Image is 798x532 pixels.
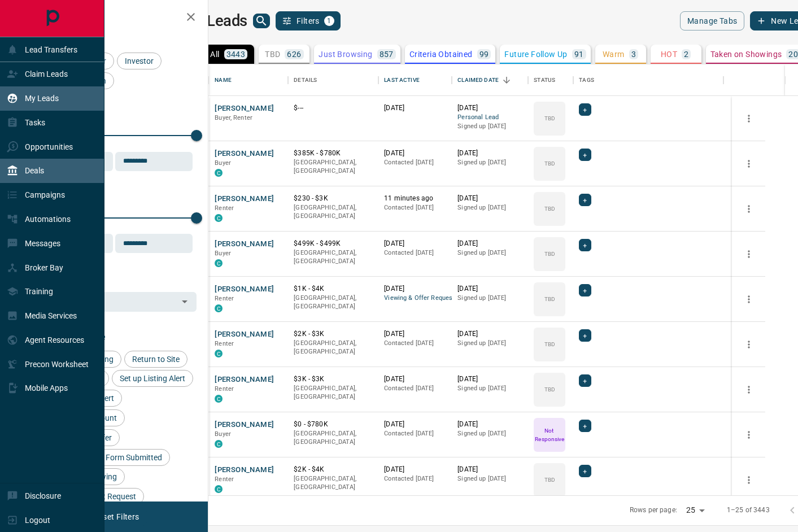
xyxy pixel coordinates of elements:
[215,64,232,96] div: Name
[583,330,587,341] span: +
[215,395,223,403] div: condos.ca
[544,476,555,484] p: TBD
[384,158,446,167] p: Contacted [DATE]
[544,385,555,394] p: TBD
[583,149,587,160] span: +
[579,465,591,477] div: +
[740,200,757,217] button: more
[457,429,522,438] p: Signed up [DATE]
[294,194,373,203] p: $230 - $3K
[579,149,591,161] div: +
[215,194,274,204] button: [PERSON_NAME]
[319,50,372,58] p: Just Browsing
[215,340,234,347] span: Renter
[294,474,373,492] p: [GEOGRAPHIC_DATA], [GEOGRAPHIC_DATA]
[457,339,522,348] p: Signed up [DATE]
[740,472,757,489] button: more
[121,56,158,66] span: Investor
[384,239,446,248] p: [DATE]
[128,355,184,364] span: Return to Site
[457,149,522,158] p: [DATE]
[209,64,288,96] div: Name
[544,295,555,303] p: TBD
[215,465,274,476] button: [PERSON_NAME]
[215,430,231,438] span: Buyer
[544,114,555,123] p: TBD
[215,284,274,295] button: [PERSON_NAME]
[215,204,234,212] span: Renter
[177,294,193,309] button: Open
[457,420,522,429] p: [DATE]
[215,103,274,114] button: [PERSON_NAME]
[579,64,594,96] div: Tags
[384,194,446,203] p: 11 minutes ago
[457,248,522,258] p: Signed up [DATE]
[504,50,567,58] p: Future Follow Up
[215,259,223,267] div: condos.ca
[294,384,373,402] p: [GEOGRAPHIC_DATA], [GEOGRAPHIC_DATA]
[579,374,591,387] div: +
[583,104,587,115] span: +
[457,474,522,483] p: Signed up [DATE]
[215,329,274,340] button: [PERSON_NAME]
[294,158,373,176] p: [GEOGRAPHIC_DATA], [GEOGRAPHIC_DATA]
[384,64,419,96] div: Last Active
[215,374,274,385] button: [PERSON_NAME]
[384,149,446,158] p: [DATE]
[294,374,373,384] p: $3K - $3K
[215,420,274,430] button: [PERSON_NAME]
[574,50,584,58] p: 91
[740,246,757,263] button: more
[684,50,688,58] p: 2
[573,64,723,96] div: Tags
[215,239,274,250] button: [PERSON_NAME]
[294,420,373,429] p: $0 - $780K
[499,72,514,88] button: Sort
[294,103,373,113] p: $---
[457,329,522,339] p: [DATE]
[384,339,446,348] p: Contacted [DATE]
[288,64,378,96] div: Details
[384,374,446,384] p: [DATE]
[740,110,757,127] button: more
[579,420,591,432] div: +
[710,50,782,58] p: Taken on Showings
[215,250,231,257] span: Buyer
[294,294,373,311] p: [GEOGRAPHIC_DATA], [GEOGRAPHIC_DATA]
[294,203,373,221] p: [GEOGRAPHIC_DATA], [GEOGRAPHIC_DATA]
[215,214,223,222] div: condos.ca
[294,429,373,447] p: [GEOGRAPHIC_DATA], [GEOGRAPHIC_DATA]
[457,194,522,203] p: [DATE]
[380,50,394,58] p: 857
[682,502,709,518] div: 25
[680,11,744,30] button: Manage Tabs
[215,485,223,493] div: condos.ca
[457,284,522,294] p: [DATE]
[457,203,522,212] p: Signed up [DATE]
[534,64,555,96] div: Status
[583,239,587,251] span: +
[583,420,587,431] span: +
[740,381,757,398] button: more
[287,50,301,58] p: 626
[740,336,757,353] button: more
[583,285,587,296] span: +
[124,351,187,368] div: Return to Site
[294,465,373,474] p: $2K - $4K
[579,329,591,342] div: +
[452,64,528,96] div: Claimed Date
[215,114,252,121] span: Buyer, Renter
[384,103,446,113] p: [DATE]
[116,374,189,383] span: Set up Listing Alert
[528,64,573,96] div: Status
[544,159,555,168] p: TBD
[544,340,555,348] p: TBD
[215,149,274,159] button: [PERSON_NAME]
[788,50,798,58] p: 20
[265,50,280,58] p: TBD
[583,194,587,206] span: +
[226,50,246,58] p: 3443
[86,507,146,526] button: Reset Filters
[182,12,247,30] h1: My Leads
[583,465,587,477] span: +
